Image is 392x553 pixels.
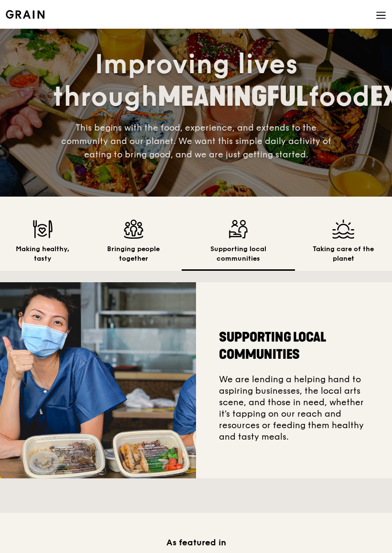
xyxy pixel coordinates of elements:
[93,220,174,239] img: Bringing people together
[93,244,174,264] h2: Bringing people together
[196,282,392,478] div: We are lending a helping hand to aspiring businesses, the local arts scene, and those in need, wh...
[8,220,78,239] img: Making healthy, tasty
[189,220,287,239] img: Supporting local communities
[158,81,308,113] span: MEANINGFUL
[189,244,287,264] h2: Supporting local communities
[61,122,331,160] span: This begins with the food, experience, and extends to the community and our planet. We want this ...
[303,220,384,239] img: Taking care of the planet
[8,536,384,549] h2: As featured in
[219,329,369,363] h2: Supporting local communities
[303,244,384,264] h2: Taking care of the planet
[6,10,44,19] img: Grain
[8,244,78,264] h2: Making healthy, tasty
